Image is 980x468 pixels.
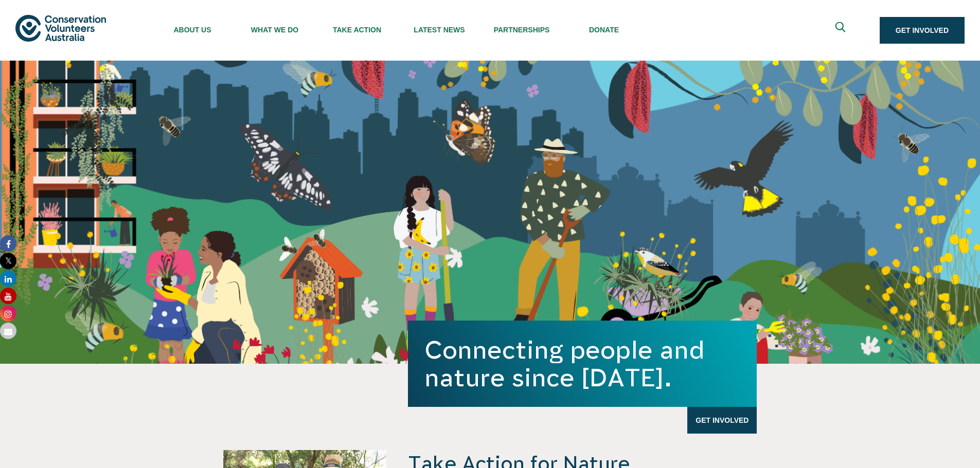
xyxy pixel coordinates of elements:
[398,26,480,34] span: Latest News
[687,407,757,434] a: Get Involved
[151,26,234,34] span: About Us
[880,17,965,44] a: Get Involved
[316,26,398,34] span: Take Action
[15,15,106,41] img: logo.svg
[234,26,316,34] span: What We Do
[480,26,563,34] span: Partnerships
[835,22,848,39] span: Expand search box
[829,18,854,43] button: Expand search box Close search box
[563,26,645,34] span: Donate
[424,336,740,391] h1: Connecting people and nature since [DATE].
